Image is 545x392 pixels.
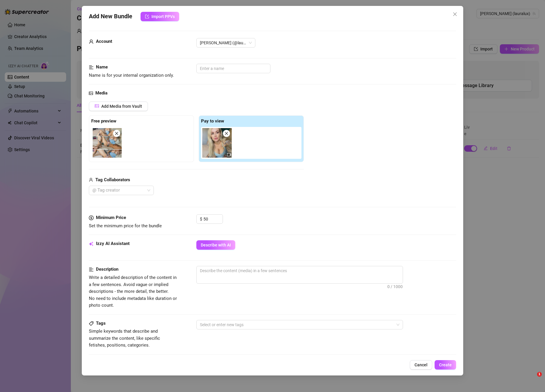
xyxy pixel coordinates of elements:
strong: Tag Collaborators [95,177,130,182]
span: video-camera [227,153,231,157]
button: Import PPVs [141,12,179,21]
strong: Minimum Price [96,215,126,220]
iframe: Intercom live chat [525,372,539,386]
span: tag [89,321,94,326]
img: media [202,128,232,158]
strong: Pay to view [201,118,224,124]
span: dollar [89,214,94,221]
strong: Izzy AI Assistant [96,241,130,246]
button: Add Media from Vault [89,102,148,111]
img: media [92,128,122,158]
span: user [89,38,94,45]
button: Create [435,360,456,370]
strong: Tags [96,321,106,326]
span: import [145,14,149,19]
span: align-left [89,64,94,71]
span: Set the minimum price for the bundle [89,223,162,228]
input: Enter a name [196,64,270,73]
span: Create [439,362,452,367]
button: Close [450,9,460,19]
strong: Free preview [91,118,116,124]
span: 1 [537,372,542,377]
span: align-left [89,266,94,273]
span: Add Media from Vault [101,104,142,109]
strong: Name [96,64,108,70]
strong: Media [95,90,107,96]
span: Name is for your internal organization only. [89,73,174,78]
button: Describe with AI [196,240,235,250]
strong: Account [96,39,112,44]
span: picture [89,90,93,97]
span: close [115,131,119,135]
span: Simple keywords that describe and summarize the content, like specific fetishes, positions, categ... [89,329,160,348]
span: Write a detailed description of the content in a few sentences. Avoid vague or implied descriptio... [89,275,177,308]
span: Add New Bundle [89,12,132,21]
button: Cancel [410,360,432,370]
span: close [453,12,457,17]
span: picture [95,104,99,108]
strong: Description [96,267,118,272]
span: Import PPVs [151,14,175,19]
span: Describe with AI [201,243,231,247]
span: Cancel [415,362,427,367]
span: Laura (@lauralux) [200,38,252,47]
span: user [89,177,93,184]
span: Close [450,12,460,17]
span: close [224,131,229,135]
